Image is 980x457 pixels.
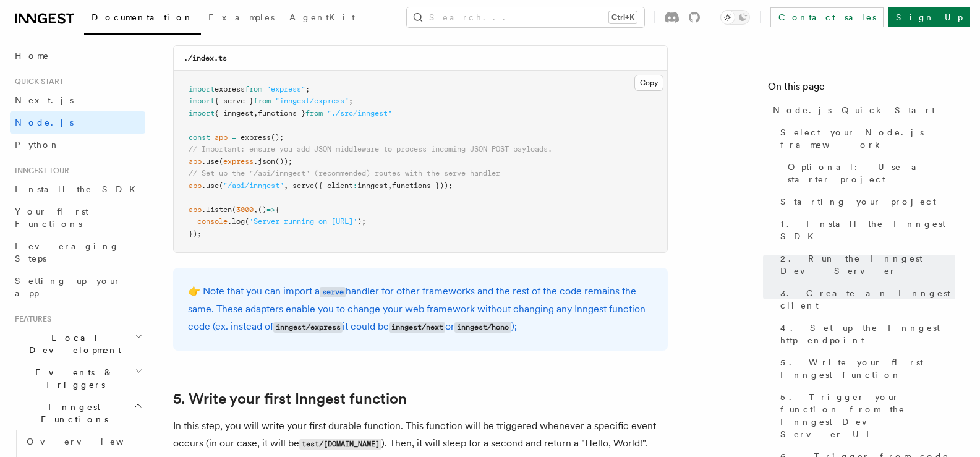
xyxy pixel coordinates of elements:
[275,205,279,214] span: {
[720,10,750,25] button: Toggle dark mode
[10,89,145,111] a: Next.js
[254,157,275,166] span: .json
[780,218,955,242] span: 1. Install the Inngest SDK
[320,287,346,297] code: serve
[202,205,232,214] span: .listen
[208,12,275,22] span: Examples
[609,11,637,23] kbd: Ctrl+K
[783,156,955,190] a: Optional: Use a starter project
[289,12,355,22] span: AgentKit
[10,327,145,361] button: Local Development
[305,109,323,117] span: from
[282,4,362,33] a: AgentKit
[10,45,145,67] a: Home
[775,121,955,156] a: Select your Node.js framework
[241,133,271,142] span: express
[10,401,134,425] span: Inngest Functions
[266,205,275,214] span: =>
[775,282,955,317] a: 3. Create an Inngest client
[15,241,119,263] span: Leveraging Steps
[219,181,223,190] span: (
[215,109,254,117] span: { inngest
[275,96,349,105] span: "inngest/express"
[10,178,145,200] a: Install the SDK
[189,229,202,238] span: });
[349,96,353,105] span: ;
[10,111,145,134] a: Node.js
[10,314,51,324] span: Features
[173,390,407,408] a: 5. Write your first Inngest function
[232,133,236,142] span: =
[327,109,392,117] span: "./src/inngest"
[392,181,453,190] span: functions }));
[173,417,668,453] p: In this step, you will write your first durable function. This function will be triggered wheneve...
[357,181,388,190] span: inngest
[775,213,955,247] a: 1. Install the Inngest SDK
[275,157,292,166] span: ());
[768,79,955,99] h4: On this page
[888,7,970,27] a: Sign Up
[10,270,145,304] a: Setting up your app
[299,439,381,450] code: test/[DOMAIN_NAME]
[15,140,60,150] span: Python
[10,77,64,87] span: Quick start
[780,195,936,208] span: Starting your project
[634,75,663,91] button: Copy
[202,181,219,190] span: .use
[236,205,254,214] span: 3000
[215,85,245,93] span: express
[189,109,215,117] span: import
[780,391,955,440] span: 5. Trigger your function from the Inngest Dev Server UI
[189,169,500,177] span: // Set up the "/api/inngest" (recommended) routes with the serve handler
[10,134,145,156] a: Python
[92,12,194,22] span: Documentation
[22,430,145,453] a: Overview
[10,396,145,430] button: Inngest Functions
[223,181,284,190] span: "/api/inngest"
[273,322,343,333] code: inngest/express
[258,109,305,117] span: functions }
[27,437,154,446] span: Overview
[320,285,346,297] a: serve
[197,217,228,226] span: console
[10,200,145,235] a: Your first Functions
[780,126,955,151] span: Select your Node.js framework
[388,181,392,190] span: ,
[254,96,271,105] span: from
[189,157,202,166] span: app
[775,317,955,351] a: 4. Set up the Inngest http endpoint
[219,157,223,166] span: (
[454,322,511,333] code: inngest/hono
[215,96,254,105] span: { serve }
[389,322,445,333] code: inngest/next
[768,99,955,121] a: Node.js Quick Start
[228,217,245,226] span: .log
[15,117,74,127] span: Node.js
[15,49,49,62] span: Home
[770,7,884,27] a: Contact sales
[223,157,254,166] span: express
[775,351,955,386] a: 5. Write your first Inngest function
[189,96,215,105] span: import
[15,184,143,194] span: Install the SDK
[84,4,201,35] a: Documentation
[780,252,955,277] span: 2. Run the Inngest Dev Server
[10,361,145,396] button: Events & Triggers
[775,190,955,213] a: Starting your project
[353,181,357,190] span: :
[245,85,262,93] span: from
[184,54,227,62] code: ./index.ts
[775,386,955,445] a: 5. Trigger your function from the Inngest Dev Server UI
[305,85,310,93] span: ;
[314,181,353,190] span: ({ client
[201,4,282,33] a: Examples
[284,181,288,190] span: ,
[189,145,552,153] span: // Important: ensure you add JSON middleware to process incoming JSON POST payloads.
[188,283,653,336] p: 👉 Note that you can import a handler for other frameworks and the rest of the code remains the sa...
[254,109,258,117] span: ,
[775,247,955,282] a: 2. Run the Inngest Dev Server
[258,205,266,214] span: ()
[15,207,88,229] span: Your first Functions
[245,217,249,226] span: (
[10,166,69,176] span: Inngest tour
